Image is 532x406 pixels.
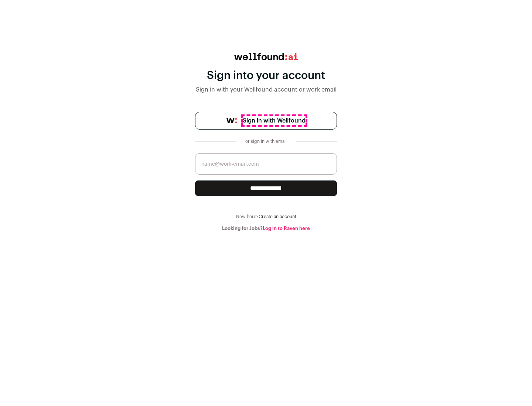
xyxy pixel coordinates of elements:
[263,226,310,231] a: Log in to Raven here
[195,226,337,231] div: Looking for Jobs?
[243,116,306,125] span: Sign in with Wellfound
[195,112,337,130] a: Sign in with Wellfound
[195,85,337,94] div: Sign in with your Wellfound account or work email
[195,69,337,82] div: Sign into your account
[242,138,290,144] div: or sign in with email
[226,118,237,123] img: wellfound-symbol-flush-black-fb3c872781a75f747ccb3a119075da62bfe97bd399995f84a933054e44a575c4.png
[195,153,337,175] input: name@work-email.com
[195,214,337,220] div: New here?
[259,214,296,219] a: Create an account
[234,53,298,60] img: wellfound:ai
